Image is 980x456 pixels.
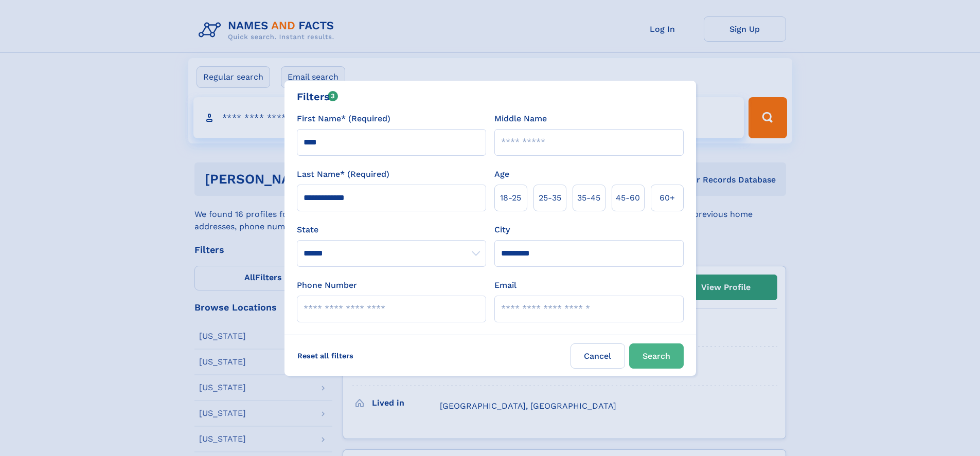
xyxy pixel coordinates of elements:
label: Cancel [571,343,625,369]
button: Search [629,343,684,369]
span: 18‑25 [500,192,521,204]
label: Phone Number [297,279,357,291]
span: 60+ [660,192,675,204]
span: 25‑35 [539,192,561,204]
label: City [494,224,510,236]
label: State [297,224,486,236]
label: First Name* (Required) [297,113,390,125]
span: 45‑60 [616,192,640,204]
label: Middle Name [494,113,547,125]
label: Reset all filters [291,343,360,368]
div: Filters [297,89,338,104]
span: 35‑45 [577,192,600,204]
label: Age [494,168,509,180]
label: Email [494,279,516,291]
label: Last Name* (Required) [297,168,389,180]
